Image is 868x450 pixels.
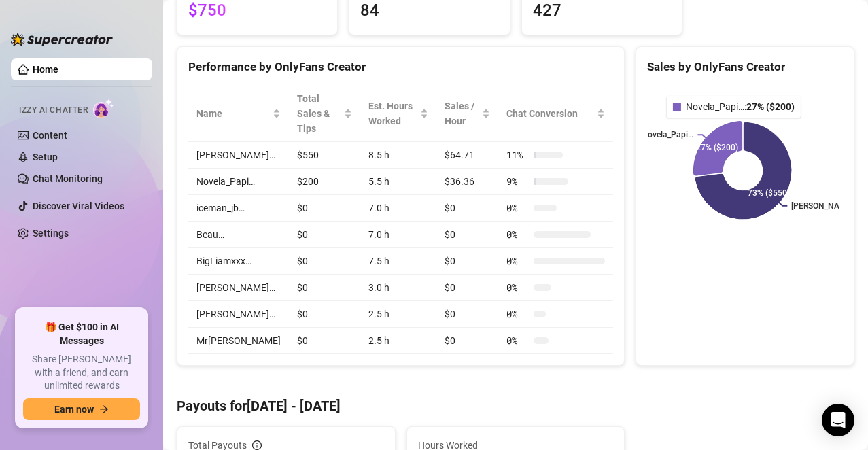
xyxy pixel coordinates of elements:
[188,301,289,328] td: [PERSON_NAME]…
[506,201,528,215] span: 0 %
[11,33,113,46] img: logo-BBDzfeDw.svg
[360,222,437,248] td: 7.0 h
[360,275,437,301] td: 3.0 h
[360,142,437,169] td: 8.5 h
[436,248,498,275] td: $0
[498,86,613,142] th: Chat Conversion
[436,142,498,169] td: $64.71
[506,307,528,322] span: 0 %
[289,248,360,275] td: $0
[188,169,289,195] td: Novela_Papi…
[289,169,360,195] td: $200
[647,58,843,76] div: Sales by OnlyFans Creator
[506,254,528,269] span: 0 %
[436,169,498,195] td: $36.36
[188,328,289,354] td: Mr[PERSON_NAME]
[188,248,289,275] td: BigLiamxxx…
[506,148,528,162] span: 11 %
[360,301,437,328] td: 2.5 h
[33,64,58,75] a: Home
[33,130,67,141] a: Content
[33,201,124,211] a: Discover Viral Videos
[436,328,498,354] td: $0
[436,275,498,301] td: $0
[54,404,94,415] span: Earn now
[188,195,289,222] td: iceman_jb…
[289,86,360,142] th: Total Sales & Tips
[289,222,360,248] td: $0
[93,99,114,118] img: AI Chatter
[642,130,694,139] text: Novela_Papi…
[289,142,360,169] td: $550
[297,91,341,136] span: Total Sales & Tips
[506,280,528,295] span: 0 %
[289,301,360,328] td: $0
[23,398,140,420] button: Earn nowarrow-right
[33,152,58,162] a: Setup
[188,86,289,142] th: Name
[436,301,498,328] td: $0
[289,328,360,354] td: $0
[19,104,88,117] span: Izzy AI Chatter
[506,174,528,189] span: 9 %
[33,173,103,184] a: Chat Monitoring
[360,328,437,354] td: 2.5 h
[289,275,360,301] td: $0
[436,222,498,248] td: $0
[177,396,854,415] h4: Payouts for [DATE] - [DATE]
[188,222,289,248] td: Beau…
[188,142,289,169] td: [PERSON_NAME]…
[822,404,854,436] div: Open Intercom Messenger
[360,248,437,275] td: 7.5 h
[23,321,140,347] span: 🎁 Get $100 in AI Messages
[360,195,437,222] td: 7.0 h
[436,195,498,222] td: $0
[506,106,594,121] span: Chat Conversion
[506,227,528,242] span: 0 %
[445,99,479,128] span: Sales / Hour
[792,201,860,211] text: [PERSON_NAME]…
[188,275,289,301] td: [PERSON_NAME]…
[360,169,437,195] td: 5.5 h
[99,404,109,414] span: arrow-right
[368,99,418,128] div: Est. Hours Worked
[436,86,498,142] th: Sales / Hour
[188,58,613,76] div: Performance by OnlyFans Creator
[252,440,262,450] span: info-circle
[289,195,360,222] td: $0
[23,353,140,393] span: Share [PERSON_NAME] with a friend, and earn unlimited rewards
[506,333,528,348] span: 0 %
[196,106,270,121] span: Name
[33,228,69,239] a: Settings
